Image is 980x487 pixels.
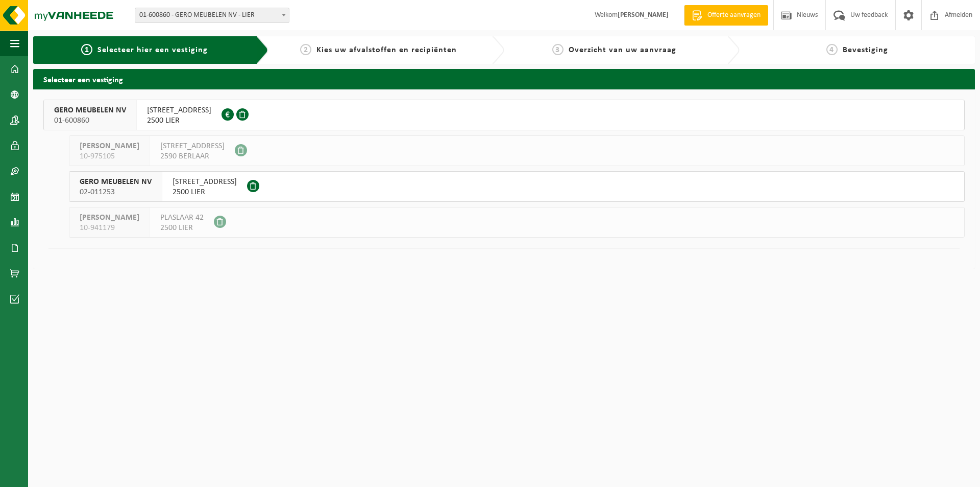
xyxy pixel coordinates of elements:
span: [STREET_ADDRESS] [173,177,237,187]
span: Bevestiging [843,46,888,54]
span: 2590 BERLAAR [160,151,225,161]
span: [PERSON_NAME] [80,213,139,223]
a: Offerte aanvragen [684,5,768,26]
span: [STREET_ADDRESS] [147,105,211,115]
button: GERO MEUBELEN NV 02-011253 [STREET_ADDRESS]2500 LIER [69,171,965,202]
span: 1 [81,44,92,55]
span: 2 [300,44,311,55]
span: 3 [552,44,563,55]
span: Offerte aanvragen [705,10,763,20]
span: 10-975105 [80,151,139,161]
h2: Selecteer een vestiging [33,69,975,89]
span: PLASLAAR 42 [160,213,204,223]
span: Kies uw afvalstoffen en recipiënten [316,46,457,54]
span: 01-600860 - GERO MEUBELEN NV - LIER [135,8,289,23]
span: [STREET_ADDRESS] [160,141,225,151]
span: 2500 LIER [147,115,211,126]
span: 4 [826,44,838,55]
span: 2500 LIER [173,187,237,197]
span: Overzicht van uw aanvraag [569,46,676,54]
span: 02-011253 [80,187,152,197]
span: 2500 LIER [160,223,204,233]
span: 01-600860 [54,115,126,126]
span: GERO MEUBELEN NV [80,177,152,187]
span: GERO MEUBELEN NV [54,105,126,115]
span: Selecteer hier een vestiging [97,46,208,54]
button: GERO MEUBELEN NV 01-600860 [STREET_ADDRESS]2500 LIER [43,100,965,130]
strong: [PERSON_NAME] [618,11,669,19]
span: [PERSON_NAME] [80,141,139,151]
span: 10-941179 [80,223,139,233]
span: 01-600860 - GERO MEUBELEN NV - LIER [135,8,289,22]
